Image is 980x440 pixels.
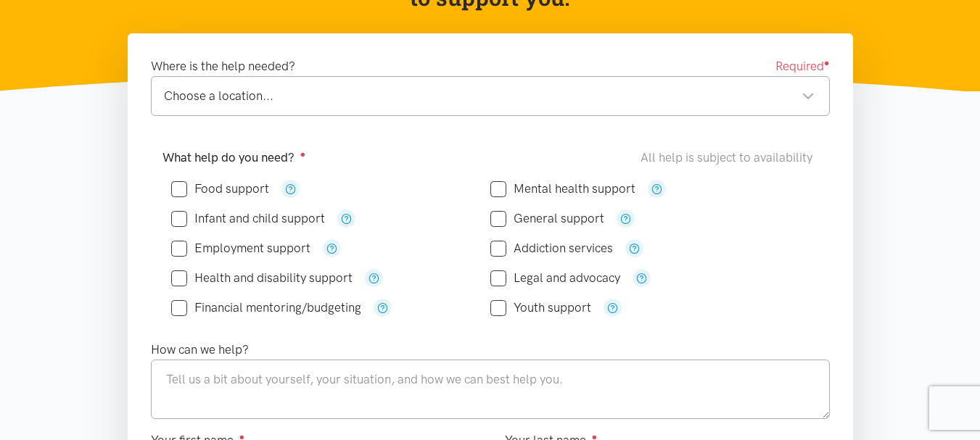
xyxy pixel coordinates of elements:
label: Where is the help needed? [151,57,295,76]
label: Infant and child support [171,212,325,225]
label: Employment support [171,242,310,254]
label: What help do you need? [162,148,306,167]
label: Financial mentoring/budgeting [171,302,361,314]
label: Food support [171,183,269,195]
label: General support [490,212,604,225]
sup: ● [824,57,830,68]
span: Required [775,57,830,76]
label: Health and disability support [171,272,353,284]
label: Legal and advocacy [490,272,620,284]
label: Mental health support [490,183,635,195]
div: All help is subject to availability [641,148,818,167]
div: Choose a location... [164,86,815,106]
label: Addiction services [490,242,613,254]
sup: ● [300,149,306,159]
label: Youth support [490,302,591,314]
label: How can we help? [151,340,249,360]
